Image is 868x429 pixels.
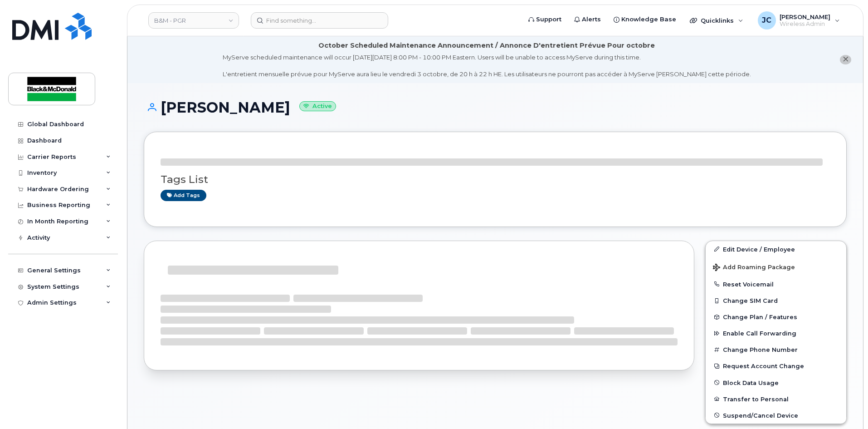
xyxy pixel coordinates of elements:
button: close notification [840,55,851,64]
button: Block Data Usage [706,375,846,391]
button: Request Account Change [706,358,846,374]
span: Suspend/Cancel Device [723,412,798,419]
button: Change Phone Number [706,341,846,358]
div: MyServe scheduled maintenance will occur [DATE][DATE] 8:00 PM - 10:00 PM Eastern. Users will be u... [223,53,751,79]
span: Enable Call Forwarding [723,330,796,337]
button: Suspend/Cancel Device [706,407,846,424]
button: Enable Call Forwarding [706,325,846,341]
button: Change Plan / Features [706,309,846,325]
h1: [PERSON_NAME] [144,99,847,115]
button: Add Roaming Package [706,257,846,276]
h3: Tags List [161,174,830,185]
span: Change Plan / Features [723,314,797,321]
a: Edit Device / Employee [706,241,846,257]
button: Reset Voicemail [706,276,846,292]
button: Change SIM Card [706,292,846,309]
div: October Scheduled Maintenance Announcement / Annonce D'entretient Prévue Pour octobre [318,41,655,50]
a: Add tags [161,190,206,201]
small: Active [299,101,336,112]
span: Add Roaming Package [713,264,795,272]
button: Transfer to Personal [706,391,846,407]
